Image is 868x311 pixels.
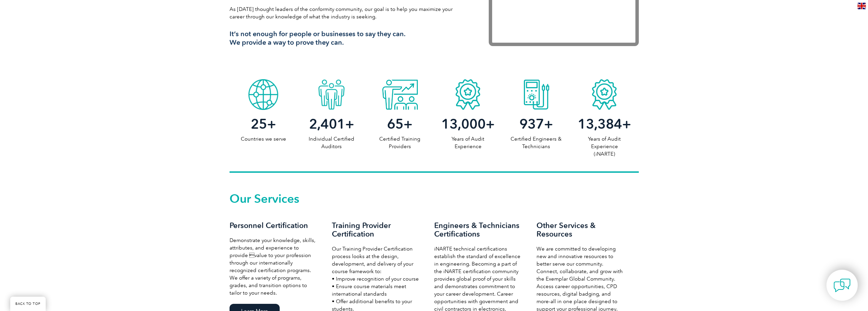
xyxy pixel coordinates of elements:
[570,118,638,129] h2: +
[434,118,502,129] h2: +
[441,116,486,132] span: 13,000
[297,135,366,150] p: Individual Certified Auditors
[857,3,866,9] img: en
[230,193,639,204] h2: Our Services
[332,221,421,238] h3: Training Provider Certification
[387,116,403,132] span: 65
[230,118,298,129] h2: +
[230,5,468,20] p: As [DATE] thought leaders of the conformity community, our goal is to help you maximize your care...
[366,135,434,150] p: Certified Training Providers
[536,221,625,238] h3: Other Services & Resources
[251,116,267,132] span: 25
[834,277,851,294] img: contact-chat.png
[519,116,544,132] span: 937
[297,118,366,129] h2: +
[230,237,318,297] p: Demonstrate your knowledge, skills, attributes, and experience to provide value to your professi...
[578,116,622,132] span: 13,384
[434,135,502,150] p: Years of Audit Experience
[10,297,46,311] a: BACK TO TOP
[230,221,318,230] h3: Personnel Certification
[309,116,345,132] span: 2,401
[366,118,434,129] h2: +
[502,118,570,129] h2: +
[230,135,298,143] p: Countries we serve
[502,135,570,150] p: Certified Engineers & Technicians
[230,30,468,47] h3: It’s not enough for people or businesses to say they can. We provide a way to prove they can.
[434,221,523,238] h3: Engineers & Technicians Certifications
[570,135,638,158] p: Years of Audit Experience (iNARTE)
